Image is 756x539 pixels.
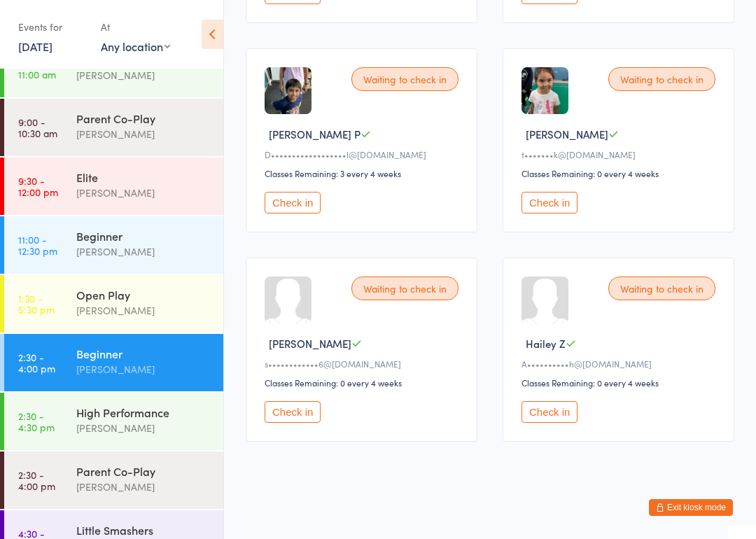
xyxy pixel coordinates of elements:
div: [PERSON_NAME] [76,244,211,260]
div: s••••••••••••6@[DOMAIN_NAME] [265,358,463,370]
time: 2:30 - 4:00 pm [18,351,55,374]
span: [PERSON_NAME] [526,127,608,141]
a: 2:30 -4:30 pmHigh Performance[PERSON_NAME] [4,393,223,450]
div: At [101,15,170,38]
a: 11:00 -12:30 pmBeginner[PERSON_NAME] [4,216,223,274]
time: 2:30 - 4:00 pm [18,469,55,491]
a: [DATE] [18,38,52,54]
div: Parent Co-Play [76,463,211,479]
button: Check in [265,192,321,213]
div: A••••••••••h@[DOMAIN_NAME] [521,358,720,370]
div: [PERSON_NAME] [76,185,211,201]
a: 9:30 -12:00 pmElite[PERSON_NAME] [4,157,223,215]
time: 9:00 - 11:00 am [18,57,56,80]
a: 9:00 -10:30 amParent Co-Play[PERSON_NAME] [4,99,223,156]
img: image1754250484.png [521,67,568,114]
div: Waiting to check in [608,67,715,91]
div: Beginner [76,228,211,244]
img: image1736562770.png [265,67,311,114]
span: [PERSON_NAME] P [269,127,360,141]
div: Open Play [76,287,211,302]
div: Classes Remaining: 0 every 4 weeks [265,377,463,388]
div: Classes Remaining: 0 every 4 weeks [521,167,720,179]
a: 2:30 -4:00 pmParent Co-Play[PERSON_NAME] [4,451,223,509]
time: 9:00 - 10:30 am [18,116,57,139]
span: [PERSON_NAME] [269,336,351,351]
div: Parent Co-Play [76,111,211,126]
a: 1:30 -5:30 pmOpen Play[PERSON_NAME] [4,275,223,332]
div: [PERSON_NAME] [76,420,211,436]
div: Waiting to check in [351,276,458,300]
div: Any location [101,38,170,54]
time: 1:30 - 5:30 pm [18,293,55,315]
div: Elite [76,169,211,185]
button: Check in [521,401,577,423]
time: 2:30 - 4:30 pm [18,410,55,433]
div: [PERSON_NAME] [76,126,211,142]
a: 9:00 -11:00 amHigh Performance[PERSON_NAME] [4,40,223,97]
button: Check in [521,192,577,213]
time: 9:30 - 12:00 pm [18,175,58,197]
div: High Performance [76,405,211,420]
div: [PERSON_NAME] [76,302,211,318]
span: Hailey Z [526,336,566,351]
div: [PERSON_NAME] [76,361,211,377]
div: Events for [18,15,87,38]
div: Waiting to check in [351,67,458,91]
div: D••••••••••••••••••l@[DOMAIN_NAME] [265,148,463,160]
div: Classes Remaining: 0 every 4 weeks [521,377,720,388]
button: Check in [265,401,321,423]
time: 11:00 - 12:30 pm [18,234,57,256]
div: t•••••••k@[DOMAIN_NAME] [521,148,720,160]
div: Beginner [76,346,211,361]
div: [PERSON_NAME] [76,67,211,83]
a: 2:30 -4:00 pmBeginner[PERSON_NAME] [4,334,223,391]
div: Little Smashers [76,522,211,538]
button: Exit kiosk mode [649,499,733,516]
div: Classes Remaining: 3 every 4 weeks [265,167,463,179]
div: [PERSON_NAME] [76,479,211,495]
div: Waiting to check in [608,276,715,300]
